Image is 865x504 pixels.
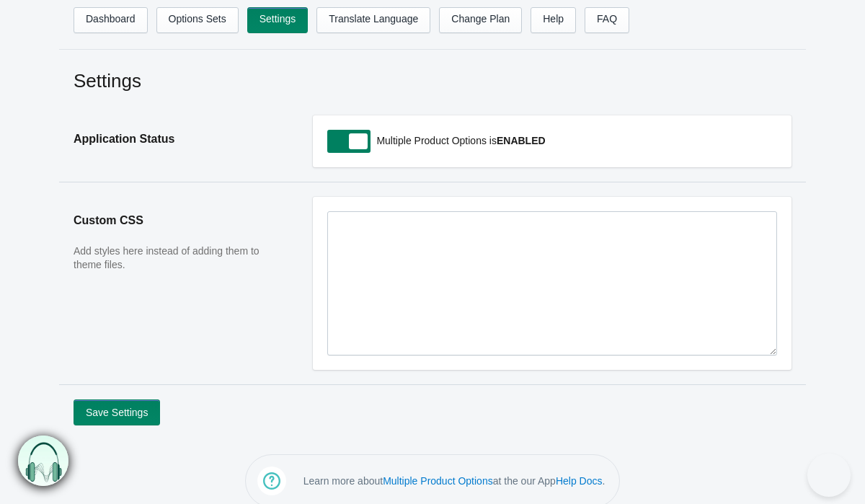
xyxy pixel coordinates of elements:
[74,244,284,273] p: Add styles here instead of adding them to theme files.
[156,7,239,33] a: Options Sets
[303,474,605,488] p: Learn more about at the our App .
[531,7,576,33] a: Help
[585,7,629,33] a: FAQ
[74,197,284,244] h2: Custom CSS
[383,475,493,487] a: Multiple Product Options
[18,436,68,486] img: bxm.png
[373,130,777,151] p: Multiple Product Options is
[74,399,160,425] button: Save Settings
[807,454,851,497] iframe: Toggle Customer Support
[74,7,148,33] a: Dashboard
[74,115,284,163] h2: Application Status
[247,7,309,33] a: Settings
[74,68,791,94] h2: Settings
[316,7,430,33] a: Translate Language
[556,475,603,487] a: Help Docs
[497,135,546,146] b: ENABLED
[439,7,522,33] a: Change Plan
